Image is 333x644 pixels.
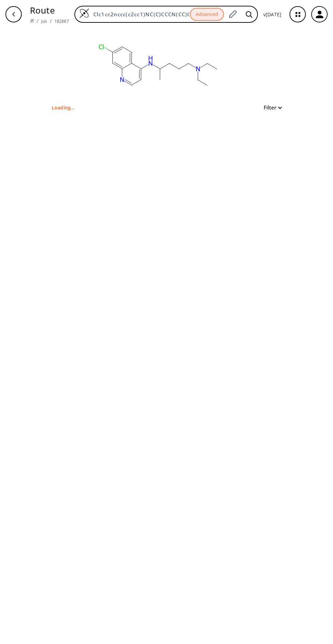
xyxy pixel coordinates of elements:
a: 182887 [54,18,69,24]
li: / [50,17,52,24]
img: Spaya logo [30,19,34,23]
img: Logo Spaya [79,8,89,18]
a: Job [41,18,47,24]
svg: Clc1cc2nccc(c2cc1)NC(C)CCCN(CC)CC [91,29,227,103]
p: Route [30,4,69,17]
p: Loading... [52,104,75,111]
p: v [DATE] [263,11,281,18]
li: / [37,17,38,24]
button: Filter [260,105,281,110]
input: Enter SMILES [89,11,190,18]
button: Advanced [190,8,224,21]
